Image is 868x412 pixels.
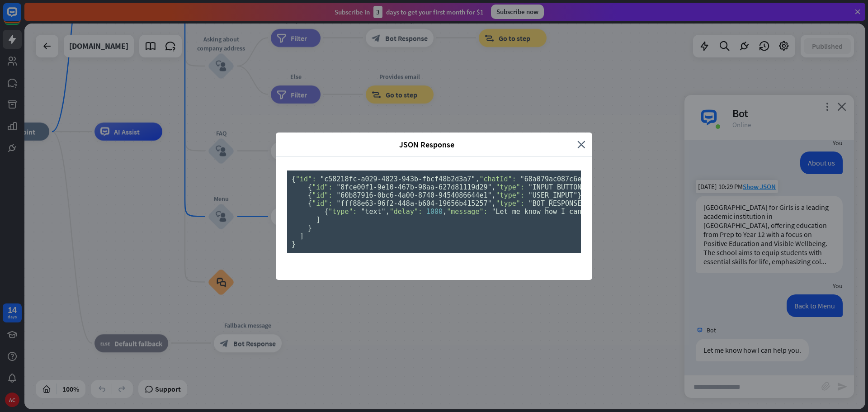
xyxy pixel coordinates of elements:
span: "type": [496,199,524,208]
span: "USER_INPUT" [528,191,577,199]
span: "id": [312,191,332,199]
span: "text" [361,208,386,216]
span: "fff88e63-96f2-448a-b604-19656b415257" [336,199,491,208]
span: "c58218fc-a029-4823-943b-fbcf48b2d3a7" [320,175,475,183]
pre: { , , , , , , , { , , , , , , , , , , , }, [ , , , , , ], [ { , , , , , , }, { , }, { , , [ { , ,... [287,170,581,253]
span: "Let me know how I can help you." [492,208,627,216]
span: "68a079ac087c6e0007d27e0b" [520,175,627,183]
span: "message": [447,208,487,216]
span: "id": [312,183,332,191]
span: "id": [296,175,316,183]
span: "chatId": [479,175,516,183]
i: close [577,139,585,150]
span: "type": [328,208,357,216]
span: "INPUT_BUTTON_GOTO" [528,183,606,191]
span: "8fce00f1-9e10-467b-98aa-627d81119d29" [336,183,491,191]
span: "BOT_RESPONSE" [528,199,585,208]
span: JSON Response [283,139,571,150]
span: "type": [496,183,524,191]
button: Open LiveChat chat widget [7,4,34,31]
span: "delay": [390,208,422,216]
span: "type": [496,191,524,199]
span: "60b87916-0bc6-4a00-8740-9454086644e1" [336,191,491,199]
span: "id": [312,199,332,208]
span: 1000 [426,208,443,216]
